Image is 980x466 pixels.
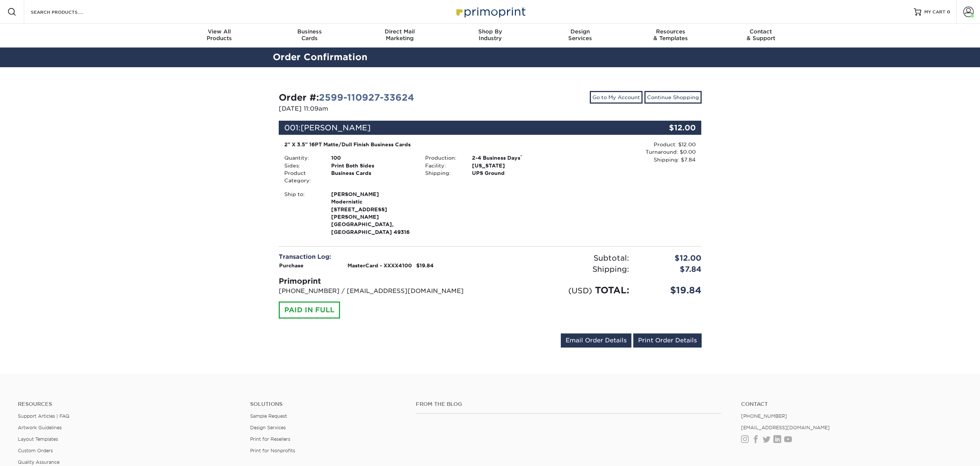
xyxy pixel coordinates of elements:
div: $19.84 [635,284,707,297]
span: [PERSON_NAME] [301,123,371,132]
div: 2-4 Business Days [466,154,560,162]
a: Design Services [250,425,286,430]
a: Direct MailMarketing [355,24,445,48]
div: Services [535,28,625,42]
a: Custom Orders [18,448,53,453]
div: $12.00 [635,252,707,264]
span: Shop By [445,28,535,35]
span: Direct Mail [355,28,445,35]
div: Print Both Sides [326,162,420,169]
div: & Support [716,28,806,42]
a: Print for Nonprofits [250,448,295,453]
div: 001: [279,121,631,135]
a: Email Order Details [561,333,631,348]
span: [PERSON_NAME] [331,190,414,198]
a: Contact [741,401,962,407]
div: Product: $12.00 Turnaround: $0.00 Shipping: $7.84 [560,141,696,163]
a: Contact& Support [716,24,806,48]
div: Primoprint [279,276,485,287]
div: UPS Ground [466,169,560,177]
strong: Order #: [279,92,414,103]
div: Cards [264,28,355,42]
strong: Purchase [279,263,304,268]
a: DesignServices [535,24,625,48]
div: $7.84 [635,264,707,275]
a: Support Articles | FAQ [18,413,69,419]
h2: Order Confirmation [267,50,713,64]
a: Artwork Guidelines [18,425,62,430]
div: & Templates [625,28,716,42]
div: 100 [326,154,420,162]
span: Design [535,28,625,35]
a: Sample Request [250,413,287,419]
div: Shipping: [490,264,635,275]
p: [DATE] 11:09am [279,104,485,113]
a: Layout Templates [18,436,58,442]
span: TOTAL: [595,285,629,296]
a: Shop ByIndustry [445,24,535,48]
a: Continue Shopping [644,91,702,104]
p: [PHONE_NUMBER] / [EMAIL_ADDRESS][DOMAIN_NAME] [279,287,485,296]
strong: $19.84 [416,263,434,268]
div: [US_STATE] [466,162,560,169]
a: Quality Assurance [18,459,59,465]
span: Business [264,28,355,35]
div: Subtotal: [490,252,635,264]
a: Print Order Details [633,333,702,348]
div: Sides: [279,162,326,169]
a: View AllProducts [174,24,265,48]
div: Shipping: [420,169,466,177]
span: MY CART [924,9,945,15]
img: Primoprint [453,4,527,20]
strong: MasterCard - XXXX4100 [347,263,412,268]
a: BusinessCards [264,24,355,48]
strong: [GEOGRAPHIC_DATA], [GEOGRAPHIC_DATA] 49316 [331,190,414,235]
div: Transaction Log: [279,252,485,261]
div: Ship to: [279,190,326,236]
h4: From the Blog [416,401,721,407]
span: Resources [625,28,716,35]
a: Resources& Templates [625,24,716,48]
div: $12.00 [631,121,702,135]
div: Business Cards [326,169,420,185]
a: [PHONE_NUMBER] [741,413,787,419]
div: Production: [420,154,466,162]
div: Marketing [355,28,445,42]
div: Product Category: [279,169,326,185]
a: [EMAIL_ADDRESS][DOMAIN_NAME] [741,425,830,430]
div: Quantity: [279,154,326,162]
div: Facility: [420,162,466,169]
div: PAID IN FULL [279,302,340,319]
div: 2" X 3.5" 16PT Matte/Dull Finish Business Cards [284,141,555,148]
h4: Solutions [250,401,405,407]
span: 0 [947,9,950,14]
span: [STREET_ADDRESS][PERSON_NAME] [331,206,414,221]
a: Print for Resellers [250,436,290,442]
h4: Resources [18,401,239,407]
div: Products [174,28,265,42]
a: 2599-110927-33624 [319,92,414,103]
span: Modernistic [331,198,414,205]
span: View All [174,28,265,35]
small: (USD) [568,286,592,295]
div: Industry [445,28,535,42]
input: SEARCH PRODUCTS..... [30,7,103,16]
span: Contact [716,28,806,35]
a: Go to My Account [590,91,643,104]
